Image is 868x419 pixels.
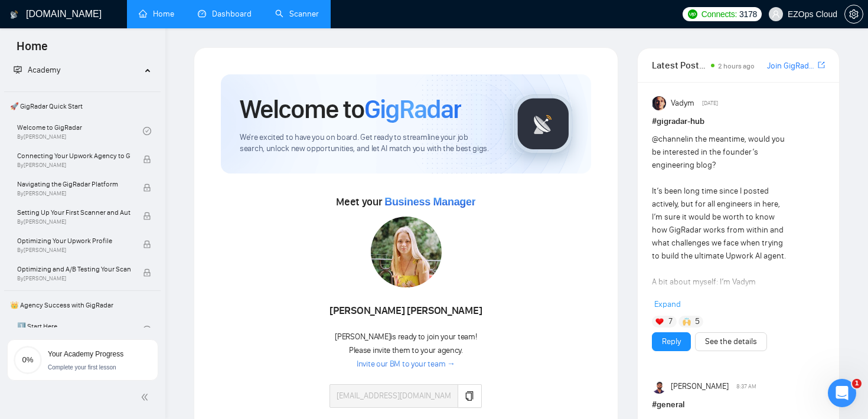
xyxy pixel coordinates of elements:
button: Help [158,310,236,358]
span: lock [143,212,151,220]
span: Home [7,38,57,63]
span: We're excited to have you on board. Get ready to streamline your job search, unlock new opportuni... [240,132,494,155]
span: lock [143,155,151,163]
h1: Welcome to [240,93,461,125]
span: lock [143,269,151,277]
span: fund-projection-screen [14,66,22,74]
span: Connects: [701,8,737,21]
span: Meet your [336,195,475,208]
span: 1 [852,379,862,388]
h1: # gigradar-hub [652,115,825,128]
p: Upwork Basics [12,149,210,161]
span: Vadym [671,97,694,110]
img: Preet Patel [652,379,667,394]
a: Welcome to GigRadarBy[PERSON_NAME] [17,118,143,144]
p: Using Auto Bidder [12,287,210,299]
span: GigRadar [364,93,461,125]
img: 🙌 [683,317,691,326]
span: 🚀 GigRadar Quick Start [5,94,159,118]
span: 20 articles [12,117,55,130]
div: Search for helpSearch for help [8,31,229,54]
span: double-left [141,391,152,403]
span: 15 articles [12,256,55,268]
button: See the details [695,332,767,351]
span: check-circle [143,326,151,334]
a: homeHome [139,9,174,19]
span: Academy [14,65,60,75]
h1: # general [652,398,825,411]
span: copy [465,391,474,401]
span: 3178 [739,8,757,21]
span: Optimizing and A/B Testing Your Scanner for Better Results [17,263,130,275]
a: Invite our BM to your team → [357,359,455,370]
span: 5 [695,316,700,328]
img: gigradar-logo.png [514,94,573,153]
span: By [PERSON_NAME] [17,275,130,282]
input: Search for help [8,31,229,54]
span: check-circle [143,127,151,135]
span: Expand [654,299,681,309]
span: By [PERSON_NAME] [17,247,130,254]
span: [PERSON_NAME] is ready to join your team! [335,332,477,342]
span: @channel [652,134,687,144]
a: Reply [662,335,681,348]
span: 7 [668,316,673,328]
button: Messages [79,310,157,358]
span: Setting Up Your First Scanner and Auto-Bidder [17,207,130,218]
a: See the details [705,335,757,348]
a: export [818,60,825,71]
span: Messages [98,340,139,348]
span: 👑 Agency Success with GigRadar [5,293,159,317]
span: Help [186,340,207,348]
span: Your Academy Progress [48,350,123,358]
span: setting [845,9,863,19]
img: 1686179443565-78.jpg [371,217,442,287]
span: 2 hours ago [718,62,755,70]
h2: 10 collections [12,69,224,83]
p: GigRadar Quick Start [12,103,210,115]
button: setting [844,5,863,24]
span: Academy [28,65,60,75]
span: [PERSON_NAME] [671,380,729,393]
span: Business Manager [384,196,475,208]
span: Latest Posts from the GigRadar Community [652,58,708,73]
div: Close [207,5,229,26]
button: copy [458,384,482,408]
p: Dashboard [12,195,210,207]
span: Connecting Your Upwork Agency to GigRadar [17,150,130,162]
span: 4 articles [12,209,50,222]
a: searchScanner [275,9,319,19]
span: export [818,60,825,70]
span: 6 articles [12,302,50,314]
span: Complete your first lesson [48,364,116,371]
img: ❤️ [655,317,664,326]
span: 4 articles [12,163,50,176]
img: logo [10,5,18,24]
span: By [PERSON_NAME] [17,162,130,169]
span: user [772,10,780,18]
img: Vadym [652,96,667,110]
a: Join GigRadar Slack Community [767,60,815,73]
span: Optimizing Your Upwork Profile [17,235,130,247]
span: Please invite them to your agency. [349,345,463,355]
h1: Help [103,5,135,25]
a: setting [844,9,863,19]
span: 0% [14,356,42,364]
span: [DATE] [702,98,718,109]
span: By [PERSON_NAME] [17,190,130,197]
a: dashboardDashboard [198,9,252,19]
p: Setting up a Scanner [12,241,210,253]
button: Reply [652,332,691,351]
div: [PERSON_NAME] [PERSON_NAME] [329,301,482,321]
img: upwork-logo.png [688,9,697,19]
a: 1️⃣ Start Here [17,317,143,343]
span: Navigating the GigRadar Platform [17,178,130,190]
span: lock [143,184,151,192]
span: lock [143,240,151,248]
iframe: Intercom live chat [828,379,856,407]
span: 8:37 AM [736,381,756,392]
span: By [PERSON_NAME] [17,218,130,225]
span: Home [27,340,51,348]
